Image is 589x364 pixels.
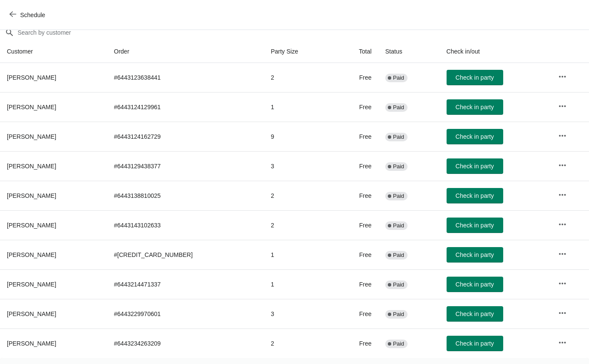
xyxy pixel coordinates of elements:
[456,163,494,170] span: Check in party
[447,336,503,351] button: Check in party
[447,306,503,322] button: Check in party
[264,40,333,63] th: Party Size
[107,151,264,181] td: # 6443129438377
[7,310,56,317] span: [PERSON_NAME]
[264,63,333,92] td: 2
[17,25,589,40] input: Search by customer
[440,40,551,63] th: Check in/out
[393,222,404,229] span: Paid
[20,12,45,18] span: Schedule
[393,75,404,81] span: Paid
[334,92,378,122] td: Free
[456,310,494,317] span: Check in party
[107,40,264,63] th: Order
[334,299,378,328] td: Free
[264,181,333,210] td: 2
[393,311,404,318] span: Paid
[447,99,503,115] button: Check in party
[264,269,333,299] td: 1
[107,299,264,328] td: # 6443229970601
[447,218,503,233] button: Check in party
[393,340,404,347] span: Paid
[447,158,503,174] button: Check in party
[7,192,56,199] span: [PERSON_NAME]
[378,40,439,63] th: Status
[447,70,503,85] button: Check in party
[264,240,333,269] td: 1
[107,181,264,210] td: # 6443138810025
[447,129,503,144] button: Check in party
[107,210,264,240] td: # 6443143102633
[107,122,264,151] td: # 6443124162729
[393,193,404,200] span: Paid
[456,133,494,140] span: Check in party
[7,340,56,347] span: [PERSON_NAME]
[393,104,404,111] span: Paid
[334,269,378,299] td: Free
[456,74,494,81] span: Check in party
[456,281,494,288] span: Check in party
[7,133,56,140] span: [PERSON_NAME]
[7,74,56,81] span: [PERSON_NAME]
[334,181,378,210] td: Free
[456,222,494,229] span: Check in party
[334,63,378,92] td: Free
[393,252,404,259] span: Paid
[264,122,333,151] td: 9
[264,210,333,240] td: 2
[334,240,378,269] td: Free
[264,299,333,328] td: 3
[334,151,378,181] td: Free
[334,40,378,63] th: Total
[107,92,264,122] td: # 6443124129961
[456,340,494,347] span: Check in party
[7,222,56,229] span: [PERSON_NAME]
[107,269,264,299] td: # 6443214471337
[447,188,503,203] button: Check in party
[393,163,404,170] span: Paid
[334,210,378,240] td: Free
[7,281,56,288] span: [PERSON_NAME]
[447,247,503,263] button: Check in party
[107,240,264,269] td: # [CREDIT_CARD_NUMBER]
[456,251,494,258] span: Check in party
[264,151,333,181] td: 3
[334,328,378,358] td: Free
[447,277,503,292] button: Check in party
[4,7,52,23] button: Schedule
[7,104,56,110] span: [PERSON_NAME]
[107,328,264,358] td: # 6443234263209
[334,122,378,151] td: Free
[7,163,56,170] span: [PERSON_NAME]
[393,281,404,288] span: Paid
[107,63,264,92] td: # 6443123638441
[393,134,404,140] span: Paid
[7,251,56,258] span: [PERSON_NAME]
[264,328,333,358] td: 2
[456,104,494,110] span: Check in party
[264,92,333,122] td: 1
[456,192,494,199] span: Check in party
